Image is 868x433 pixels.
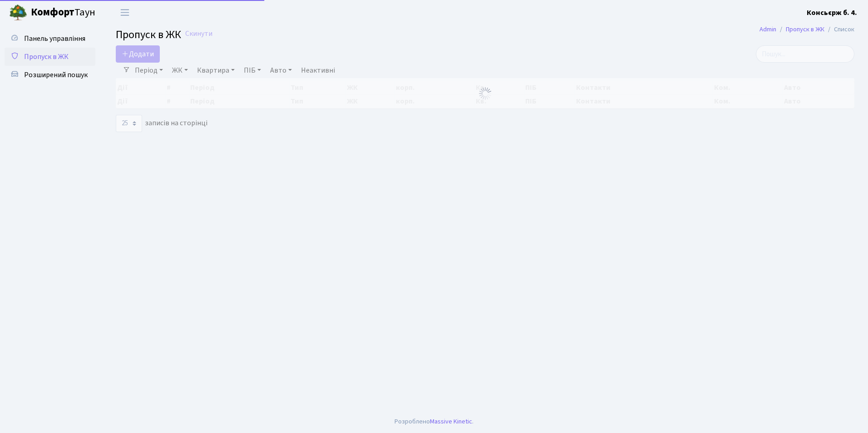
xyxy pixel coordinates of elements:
button: Переключити навігацію [113,5,136,20]
span: Додати [122,49,154,59]
a: Пропуск в ЖК [786,25,824,34]
a: Неактивні [297,63,339,78]
b: Комфорт [31,5,74,20]
a: Квартира [193,63,238,78]
input: Пошук... [756,45,854,63]
label: записів на сторінці [116,115,207,132]
span: Панель управління [24,34,85,44]
nav: breadcrumb [746,20,868,39]
a: ПІБ [240,63,265,78]
div: Розроблено . [395,417,473,427]
a: Панель управління [5,30,95,48]
span: Пропуск в ЖК [24,52,69,62]
a: Період [131,63,167,78]
a: Скинути [185,30,212,38]
b: Консьєрж б. 4. [807,8,857,18]
a: Massive Kinetic [430,417,472,426]
li: Список [824,25,854,34]
a: Консьєрж б. 4. [807,7,857,18]
select: записів на сторінці [116,115,142,132]
a: Пропуск в ЖК [5,48,95,66]
img: Обробка... [478,86,493,101]
img: logo.png [9,4,27,22]
a: Авто [266,63,296,78]
span: Пропуск в ЖК [116,27,181,43]
a: Розширений пошук [5,66,95,84]
a: Додати [116,45,160,63]
span: Таун [31,5,95,20]
span: Розширений пошук [24,70,88,80]
a: Admin [759,25,776,34]
a: ЖК [168,63,192,78]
